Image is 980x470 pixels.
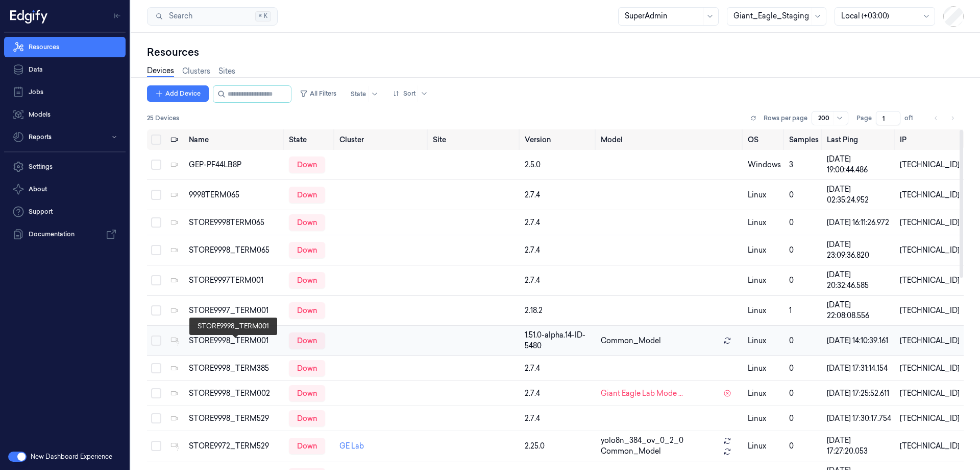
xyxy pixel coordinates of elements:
div: 0 [789,413,819,424]
div: STORE9998_TERM529 [189,413,281,424]
div: STORE9998_TERM001 [189,335,281,346]
p: linux [748,363,781,374]
div: STORE9972_TERM529 [189,441,281,452]
th: Name [185,129,285,150]
div: GEP-PF44LB8P [189,160,281,170]
div: [TECHNICAL_ID] [900,441,960,452]
p: linux [748,217,781,228]
button: Select row [151,441,161,451]
div: [TECHNICAL_ID] [900,335,960,346]
div: [DATE] 02:35:24.952 [827,184,892,206]
div: 0 [789,275,819,286]
button: Add Device [147,85,209,102]
div: down [289,187,325,203]
span: Page [856,114,872,123]
div: down [289,214,325,231]
div: 2.7.4 [525,245,593,256]
div: down [289,332,325,349]
span: 25 Devices [147,114,179,123]
div: down [289,272,325,288]
button: Select row [151,363,161,373]
th: Version [521,129,597,150]
div: down [289,302,325,319]
div: 9998TERM065 [189,190,281,200]
nav: pagination [929,111,960,125]
div: [DATE] 17:25:52.611 [827,388,892,399]
div: down [289,438,325,454]
div: STORE9997_TERM001 [189,305,281,316]
th: Site [429,129,521,150]
div: 0 [789,363,819,374]
div: [DATE] 17:31:14.154 [827,363,892,374]
div: 0 [789,441,819,452]
button: About [4,179,126,199]
span: Giant Eagle Lab Mode ... [601,388,683,399]
div: [DATE] 23:09:36.820 [827,239,892,261]
p: linux [748,305,781,316]
div: Resources [147,45,964,59]
div: [TECHNICAL_ID] [900,275,960,286]
a: Sites [218,66,235,77]
div: STORE9998_TERM002 [189,388,281,399]
a: Resources [4,37,126,57]
a: Support [4,202,126,222]
div: [TECHNICAL_ID] [900,160,960,170]
a: Data [4,59,126,80]
p: linux [748,413,781,424]
div: [TECHNICAL_ID] [900,217,960,228]
div: [DATE] 16:11:26.972 [827,217,892,228]
button: All Filters [296,85,340,102]
div: 2.7.4 [525,217,593,228]
th: Model [597,129,744,150]
a: Clusters [182,66,210,77]
a: GE Lab [339,441,364,451]
div: down [289,385,325,401]
div: 0 [789,245,819,256]
th: Samples [785,129,823,150]
div: 2.7.4 [525,388,593,399]
div: [DATE] 19:00:44.486 [827,154,892,175]
div: 2.7.4 [525,190,593,200]
button: Select row [151,413,161,423]
div: STORE9998_TERM385 [189,363,281,374]
div: 1 [789,305,819,316]
div: down [289,242,325,258]
button: Reports [4,127,126,147]
div: [TECHNICAL_ID] [900,305,960,316]
button: Search⌘K [147,7,278,26]
div: STORE9998_TERM065 [189,245,281,256]
p: Rows per page [764,114,807,123]
div: 0 [789,388,819,399]
a: Settings [4,156,126,177]
div: [TECHNICAL_ID] [900,363,960,374]
div: down [289,360,325,376]
span: Common_Model [601,335,661,346]
p: linux [748,441,781,452]
div: down [289,156,325,173]
th: Last Ping [823,129,896,150]
a: Devices [147,65,174,77]
div: [TECHNICAL_ID] [900,388,960,399]
span: Search [165,11,192,21]
div: STORE9997TERM001 [189,275,281,286]
div: 0 [789,335,819,346]
div: [DATE] 22:08:08.556 [827,300,892,321]
p: linux [748,275,781,286]
div: [TECHNICAL_ID] [900,413,960,424]
div: down [289,410,325,427]
button: Select row [151,388,161,398]
p: linux [748,388,781,399]
div: 2.5.0 [525,160,593,170]
button: Select row [151,335,161,346]
button: Select row [151,245,161,255]
div: [DATE] 17:27:20.053 [827,435,892,457]
p: linux [748,190,781,200]
div: [TECHNICAL_ID] [900,190,960,200]
span: Common_Model [601,446,661,457]
p: windows [748,160,781,170]
button: Select row [151,305,161,316]
button: Select row [151,190,161,200]
div: 2.25.0 [525,441,593,452]
div: 1.51.0-alpha.14-ID-5480 [525,330,593,351]
button: Select all [151,135,161,145]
